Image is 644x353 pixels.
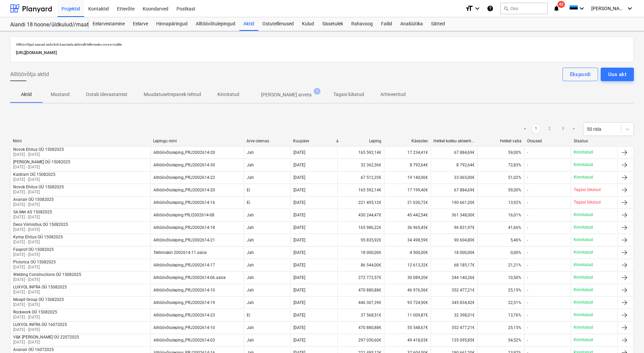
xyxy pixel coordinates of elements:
[431,247,477,258] div: 18 000,00€
[574,337,593,343] p: Kinnitatud
[527,213,528,217] div: -
[333,91,364,98] p: Tagasi lükatud
[559,125,567,133] a: Page 3
[384,222,431,233] div: 36 965,45€
[377,17,396,31] a: Failid
[86,91,127,98] p: Ootab ülevaatamist
[527,150,528,155] div: -
[192,17,239,31] div: Alltöövõtulepingud
[244,297,290,308] div: Jah
[503,6,509,11] span: search
[337,335,384,346] div: 297 050,60€
[487,4,494,13] i: Abikeskus
[13,264,56,270] p: [DATE] - [DATE]
[13,285,67,289] div: LUXVOL INFRA OÜ 15082025
[508,263,521,267] span: 21,21%
[384,172,431,183] div: 19 140,00€
[244,160,290,170] div: Jah
[13,239,63,245] p: [DATE] - [DATE]
[384,272,431,283] div: 30 089,20€
[508,275,521,280] span: 10,50%
[258,17,298,31] a: Ostutellimused
[13,297,64,302] div: Mospil Group OÜ 15082025
[293,288,305,292] div: [DATE]
[384,247,431,258] div: 4 500,00€
[431,297,477,308] div: 345 834,42€
[508,325,521,330] span: 25,15%
[153,288,215,292] div: Alltöövõtuleping_PRJ2002614-10
[298,17,318,31] a: Kulud
[508,288,521,292] span: 25,15%
[574,312,593,318] p: Kinnitatud
[574,187,601,193] p: Tagasi lükatud
[293,139,334,143] div: Kuupäev
[314,88,320,95] span: 1
[574,174,593,180] p: Kinnitatud
[337,160,384,170] div: 32 362,36€
[144,91,201,98] p: Muudatusettepanek tehtud
[427,17,449,31] div: Sätted
[153,300,215,305] div: Alltöövõtuleping_PRJ2002614-19
[239,17,258,31] div: Aktid
[508,200,521,205] span: 13,92%
[574,237,593,243] p: Kinnitatud
[13,189,64,195] p: [DATE] - [DATE]
[293,313,305,317] div: [DATE]
[16,49,628,56] p: [URL][DOMAIN_NAME]
[610,321,644,353] iframe: Chat Widget
[532,125,540,133] a: Page 1 is your current page
[527,288,528,292] div: -
[384,235,431,245] div: 34 498,59€
[431,172,477,183] div: 33 065,00€
[129,17,152,31] div: Eelarve
[10,70,49,78] span: Alltöövõtja aktid
[13,160,70,164] div: [PERSON_NAME] OÜ 15082025
[574,139,615,143] div: Staatus
[337,185,384,195] div: 165 592,14€
[13,252,54,258] p: [DATE] - [DATE]
[601,68,634,81] button: Uus akt
[13,335,79,339] div: V&K [PERSON_NAME] OÜ 22072025
[527,300,528,305] div: -
[13,347,54,352] div: Avanair OÜ 16072025
[340,139,381,143] div: Leping
[384,285,431,296] div: 46 976,56€
[553,4,560,13] i: notifications
[337,310,384,321] div: 37 568,51€
[557,1,565,8] span: 42
[347,17,377,31] div: Rahavoog
[396,17,427,31] a: Analüütika
[293,250,305,255] div: [DATE]
[13,302,64,308] p: [DATE] - [DATE]
[508,338,521,343] span: 54,52%
[244,310,290,321] div: Ei
[293,150,305,155] div: [DATE]
[431,272,477,283] div: 244 140,26€
[13,339,79,345] p: [DATE] - [DATE]
[244,185,290,195] div: Ei
[293,188,305,192] div: [DATE]
[384,185,431,195] div: 17 199,40€
[431,197,477,208] div: 190 661,20€
[527,250,528,255] div: -
[384,260,431,270] div: 12 613,32€
[337,172,384,183] div: 67 512,35€
[13,210,52,214] div: SA.Met AS 15082025
[293,238,305,242] div: [DATE]
[244,222,290,233] div: Jah
[152,17,192,31] a: Hinnapäringud
[527,188,528,192] div: -
[433,139,475,143] div: Hetkel kokku akteeritud
[244,335,290,346] div: Jah
[293,225,305,230] div: [DATE]
[384,210,431,220] div: 45 442,54€
[153,213,214,217] div: Alltöövõtuleping PRJ2002614-08
[246,139,288,143] div: Arve olemas
[153,275,225,280] div: Alltöövõtuleping_PRJ2002614-06.asice
[431,210,477,220] div: 361 348,00€
[574,199,601,205] p: Tagasi lükatud
[153,188,215,192] div: Alltöövõtuleping_PRJ2002614-20
[527,238,528,242] div: -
